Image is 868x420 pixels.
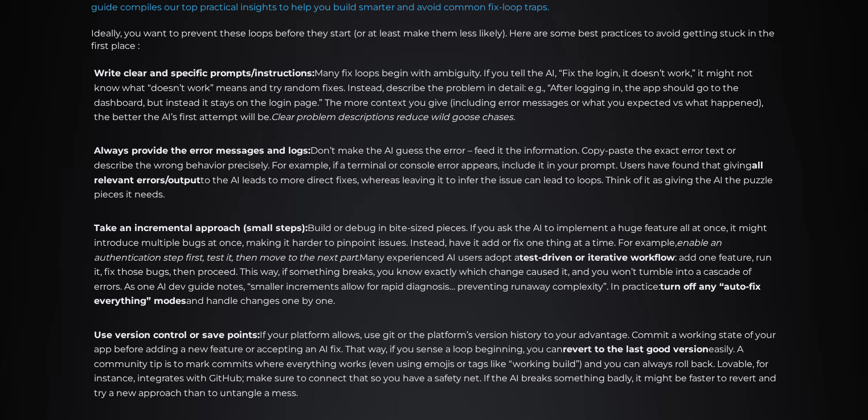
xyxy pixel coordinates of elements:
[94,237,722,263] em: enable an authentication step first, test it, then move to the next part.
[94,223,308,233] strong: Take an incremental approach (small steps):
[94,160,763,186] strong: all relevant errors/output
[94,330,260,340] strong: Use version control or save points:
[519,252,675,263] strong: test-driven or iterative workflow
[91,143,777,216] li: Don’t make the AI guess the error – feed it the information. Copy-paste the exact error text or d...
[94,145,310,156] strong: Always provide the error messages and logs:
[91,221,777,323] li: Build or debug in bite-sized pieces. If you ask the AI to implement a huge feature all at once, i...
[271,112,515,122] em: Clear problem descriptions reduce wild goose chases.
[563,344,709,355] strong: revert to the last good version
[91,27,777,52] p: Ideally, you want to prevent these loops before they start (or at least make them less likely). H...
[94,68,314,79] strong: Write clear and specific prompts/instructions:
[91,66,777,139] li: Many fix loops begin with ambiguity. If you tell the AI, “Fix the login, it doesn’t work,” it mig...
